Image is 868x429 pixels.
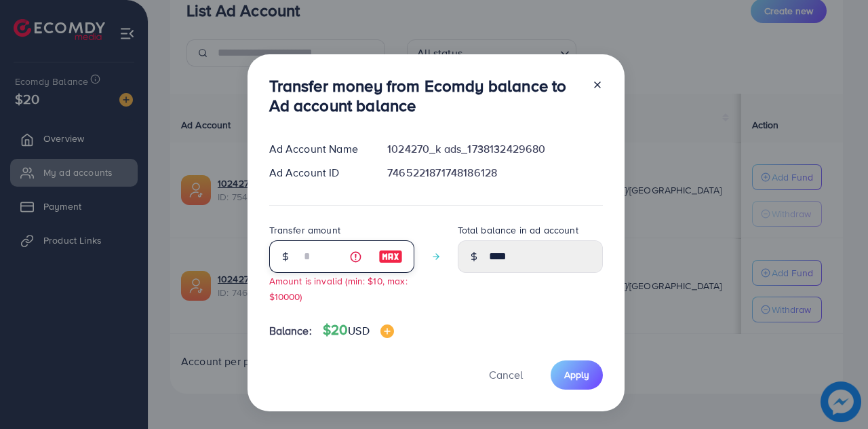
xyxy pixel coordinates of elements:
[551,360,603,390] button: Apply
[458,223,578,237] label: Total balance in ad account
[258,141,377,157] div: Ad Account Name
[380,324,394,338] img: image
[376,165,613,181] div: 7465221871748186128
[269,223,340,237] label: Transfer amount
[489,367,523,382] span: Cancel
[258,165,377,181] div: Ad Account ID
[269,323,312,339] span: Balance:
[564,368,589,381] span: Apply
[472,360,540,390] button: Cancel
[269,274,408,303] small: Amount is invalid (min: $10, max: $10000)
[269,76,581,115] h3: Transfer money from Ecomdy balance to Ad account balance
[378,248,403,265] img: image
[376,141,613,157] div: 1024270_k ads_1738132429680
[323,322,394,339] h4: $20
[348,323,369,338] span: USD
